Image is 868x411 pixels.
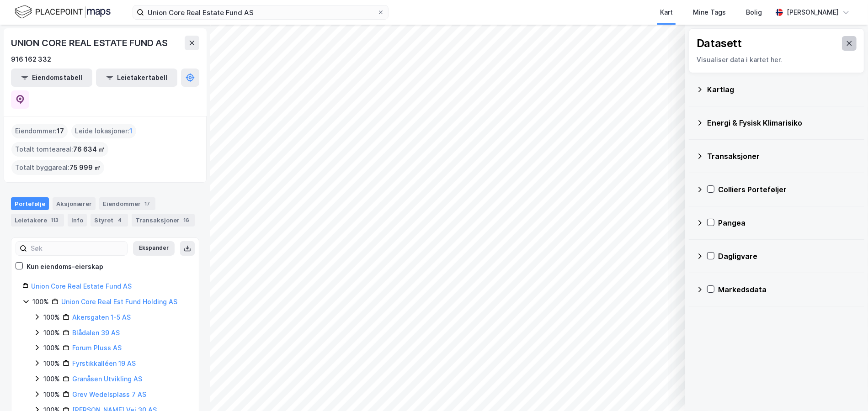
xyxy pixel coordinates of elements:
div: 100% [43,327,60,338]
div: Colliers Porteføljer [718,184,857,195]
div: Transaksjoner [707,151,857,162]
span: 76 634 ㎡ [73,144,105,155]
div: Totalt byggareal : [11,160,104,175]
div: Energi & Fysisk Klimarisiko [707,117,857,128]
div: Styret [91,214,128,227]
div: Bolig [746,7,762,18]
div: 100% [43,389,60,400]
div: [PERSON_NAME] [787,7,839,18]
button: Leietakertabell [96,68,177,87]
div: Totalt tomteareal : [11,142,108,157]
div: 100% [43,342,60,353]
a: Fyrstikkalléen 19 AS [72,359,136,367]
a: Akersgaten 1-5 AS [72,313,131,321]
div: 16 [181,216,191,225]
div: Pangea [718,217,857,228]
div: Visualiser data i kartet her. [697,54,857,65]
img: logo.f888ab2527a4732fd821a326f86c7f29.svg [15,4,111,20]
div: 916 162 332 [11,54,51,65]
a: Union Core Real Est Fund Holding AS [61,298,177,306]
div: UNION CORE REAL ESTATE FUND AS [11,36,170,50]
div: Info [68,214,87,227]
a: Forum Pluss AS [72,344,122,352]
div: 100% [43,374,60,385]
div: Eiendommer : [11,124,68,138]
div: Portefølje [11,197,49,210]
div: Markedsdata [718,284,857,295]
div: Leietakere [11,214,64,227]
span: 1 [129,126,133,137]
div: Kart [660,7,673,18]
div: Leide lokasjoner : [71,124,136,138]
div: Dagligvare [718,251,857,262]
div: Mine Tags [693,7,726,18]
div: 17 [143,199,152,208]
iframe: Chat Widget [822,367,868,411]
div: Aksjonærer [53,197,96,210]
div: 100% [43,312,60,323]
div: 100% [43,358,60,369]
a: Granåsen Utvikling AS [72,375,142,383]
div: Datasett [697,36,742,51]
div: Kontrollprogram for chat [822,367,868,411]
input: Søk på adresse, matrikkel, gårdeiere, leietakere eller personer [144,5,377,19]
div: Kun eiendoms-eierskap [27,261,103,272]
div: Kartlag [707,84,857,95]
button: Eiendomstabell [11,68,92,87]
a: Union Core Real Estate Fund AS [31,282,132,290]
span: 17 [57,126,64,137]
button: Ekspander [133,241,175,256]
div: Transaksjoner [132,214,195,227]
div: 4 [115,216,124,225]
div: 113 [49,216,60,225]
input: Søk [27,242,127,255]
span: 75 999 ㎡ [69,162,101,173]
div: 100% [32,296,49,307]
a: Blådalen 39 AS [72,329,120,337]
div: Eiendommer [99,197,155,210]
a: Grev Wedelsplass 7 AS [72,390,146,398]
